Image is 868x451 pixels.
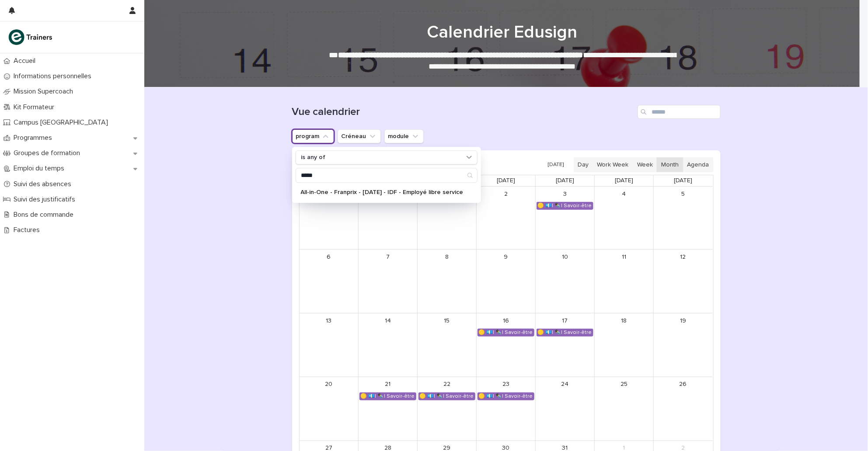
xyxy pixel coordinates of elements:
td: May 13, 2024 [300,313,359,377]
td: May 24, 2024 [536,377,595,441]
a: May 25, 2024 [617,378,631,392]
p: Groupes de formation [10,149,87,157]
p: All-in-One - Franprix - [DATE] - IDF - Employé libre service [301,189,464,195]
a: May 22, 2024 [440,378,454,392]
td: May 12, 2024 [654,250,713,313]
td: May 16, 2024 [477,313,536,377]
a: Sunday [672,175,694,186]
button: Day [574,157,593,172]
a: May 11, 2024 [617,250,631,264]
td: May 4, 2024 [595,187,654,250]
a: May 8, 2024 [440,250,454,264]
div: 🟡 💶| ✒️| Savoir-être métier - Approche interculturelle [537,329,593,336]
td: May 6, 2024 [300,250,359,313]
h1: Calendrier Edusign [288,22,716,43]
button: Créneau [338,129,381,143]
td: May 3, 2024 [536,187,595,250]
td: May 21, 2024 [359,377,418,441]
td: May 7, 2024 [359,250,418,313]
p: is any of [301,154,326,161]
p: Suivi des absences [10,180,78,188]
button: Agenda [683,157,713,172]
p: Programmes [10,134,59,142]
td: May 18, 2024 [595,313,654,377]
a: May 2, 2024 [499,187,513,201]
td: May 26, 2024 [654,377,713,441]
a: May 17, 2024 [558,314,572,328]
p: Bons de commande [10,211,80,219]
td: May 9, 2024 [477,250,536,313]
p: Kit Formateur [10,103,61,111]
div: 🟡 💶| ✒️| Savoir-être métier - Communication interpersonnelle [419,393,475,400]
td: April 29, 2024 [300,187,359,250]
p: Mission Supercoach [10,87,80,96]
button: Month [657,157,683,172]
a: Thursday [495,175,517,186]
td: May 5, 2024 [654,187,713,250]
a: May 4, 2024 [617,187,631,201]
td: May 11, 2024 [595,250,654,313]
input: Search [296,168,477,182]
a: Friday [554,175,576,186]
a: May 9, 2024 [499,250,513,264]
p: Campus [GEOGRAPHIC_DATA] [10,118,115,127]
p: Suivi des justificatifs [10,195,82,204]
a: May 15, 2024 [440,314,454,328]
input: Search [638,105,721,119]
a: May 7, 2024 [381,250,395,264]
a: May 23, 2024 [499,378,513,392]
a: May 21, 2024 [381,378,395,392]
td: May 25, 2024 [595,377,654,441]
a: May 14, 2024 [381,314,395,328]
a: May 12, 2024 [676,250,690,264]
td: May 14, 2024 [359,313,418,377]
td: May 2, 2024 [477,187,536,250]
div: 🟡 💶| ✒️| Savoir-être métier - Droit du Travail en [GEOGRAPHIC_DATA] [537,202,593,209]
a: May 6, 2024 [322,250,336,264]
button: module [384,129,424,143]
button: Week [633,157,657,172]
img: K0CqGN7SDeD6s4JG8KQk [7,28,55,46]
a: May 26, 2024 [676,378,690,392]
p: Emploi du temps [10,164,71,173]
div: Search [296,168,478,183]
button: Work Week [593,157,633,172]
a: May 3, 2024 [558,187,572,201]
td: May 17, 2024 [536,313,595,377]
a: May 10, 2024 [558,250,572,264]
td: May 15, 2024 [418,313,477,377]
a: May 5, 2024 [676,187,690,201]
h1: Vue calendrier [292,106,634,118]
p: Informations personnelles [10,72,98,80]
a: Saturday [613,175,635,186]
div: 🟡 💶| ✒️| Savoir-être métier - Approche interculturelle [478,329,534,336]
p: Accueil [10,57,42,65]
a: May 19, 2024 [676,314,690,328]
p: Factures [10,226,47,234]
div: 🟡 💶| ✒️| Savoir-être métier - Communication interpersonnelle [478,393,534,400]
td: May 1, 2024 [418,187,477,250]
td: May 20, 2024 [300,377,359,441]
td: May 23, 2024 [477,377,536,441]
button: [DATE] [544,159,568,171]
button: program [292,129,334,143]
td: April 30, 2024 [359,187,418,250]
td: May 22, 2024 [418,377,477,441]
a: May 18, 2024 [617,314,631,328]
td: May 10, 2024 [536,250,595,313]
td: May 19, 2024 [654,313,713,377]
a: May 24, 2024 [558,378,572,392]
a: May 20, 2024 [322,378,336,392]
a: May 16, 2024 [499,314,513,328]
div: 🟡 💶| ✒️| Savoir-être métier - Communication interpersonnelle [360,393,416,400]
a: May 13, 2024 [322,314,336,328]
td: May 8, 2024 [418,250,477,313]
